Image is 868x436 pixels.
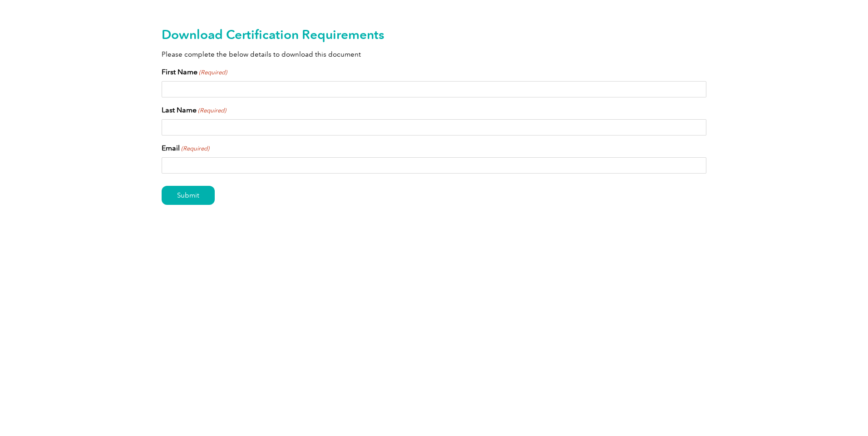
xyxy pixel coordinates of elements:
input: Submit [162,186,215,205]
span: (Required) [181,144,210,153]
span: (Required) [198,68,227,77]
label: Email [162,143,209,154]
label: First Name [162,67,227,78]
h2: Download Certification Requirements [162,27,706,42]
label: Last Name [162,105,226,116]
span: (Required) [197,106,227,115]
p: Please complete the below details to download this document [162,49,706,59]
